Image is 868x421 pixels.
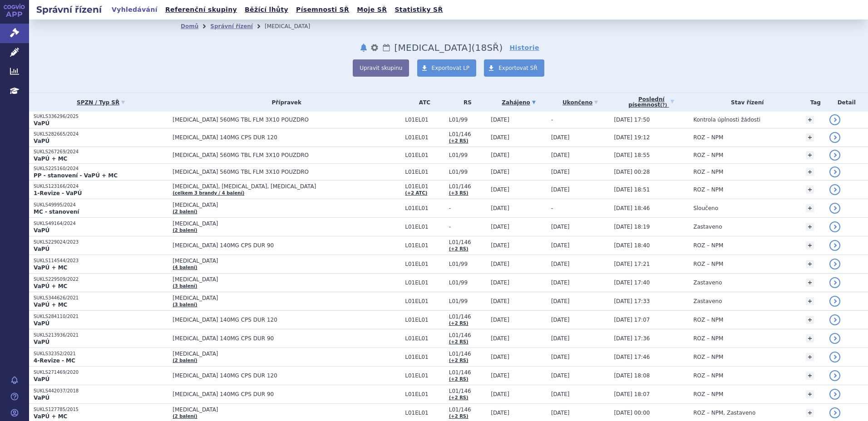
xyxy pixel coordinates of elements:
[449,358,469,363] a: (+2 RS)
[693,372,723,379] span: ROZ – NPM
[34,302,67,308] strong: VaPÚ + MC
[614,391,650,397] span: [DATE] 18:07
[34,246,49,252] strong: VaPÚ
[34,113,168,120] p: SUKLS336296/2025
[34,183,168,190] p: SUKLS123166/2024
[34,209,79,215] strong: MC - stanovení
[806,241,814,250] a: +
[689,93,801,112] th: Stav řízení
[405,261,444,267] span: L01EL01
[34,339,49,345] strong: VaPÚ
[491,96,547,109] a: Zahájeno
[370,42,379,53] button: nastavení
[614,298,650,304] span: [DATE] 17:33
[806,133,814,142] a: +
[34,96,168,109] a: SPZN / Typ SŘ
[693,152,723,158] span: ROZ – NPM
[382,42,391,53] a: Lhůty
[34,406,168,413] p: SUKLS127785/2015
[173,414,197,419] a: (2 balení)
[693,186,723,193] span: ROZ – NPM
[449,152,486,158] span: L01/99
[449,298,486,304] span: L01/99
[693,242,723,249] span: ROZ – NPM
[551,298,570,304] span: [DATE]
[449,395,469,400] a: (+2 RS)
[449,406,486,413] span: L01/146
[405,279,444,286] span: L01EL01
[551,152,570,158] span: [DATE]
[405,242,444,249] span: L01EL01
[405,183,444,190] span: L01EL01
[614,224,650,230] span: [DATE] 18:19
[173,406,399,413] span: [MEDICAL_DATA]
[693,354,723,360] span: ROZ – NPM
[829,407,840,418] a: detail
[806,204,814,212] a: +
[417,59,477,77] a: Exportovat LP
[34,264,67,271] strong: VaPÚ + MC
[449,279,486,286] span: L01/99
[551,410,570,416] span: [DATE]
[693,117,760,123] span: Kontrola úplnosti žádosti
[806,260,814,268] a: +
[163,4,240,16] a: Referenční skupiny
[614,261,650,267] span: [DATE] 17:21
[173,242,399,249] span: [MEDICAL_DATA] 140MG CPS DUR 90
[801,93,825,112] th: Tag
[449,224,486,230] span: -
[173,228,197,233] a: (2 balení)
[551,372,570,379] span: [DATE]
[551,242,570,249] span: [DATE]
[551,335,570,342] span: [DATE]
[449,131,486,137] span: L01/146
[34,131,168,137] p: SUKLS282665/2024
[34,395,49,401] strong: VaPÚ
[614,152,650,158] span: [DATE] 18:55
[806,372,814,380] a: +
[829,296,840,307] a: detail
[210,23,253,29] a: Správní řízení
[491,298,509,304] span: [DATE]
[173,258,399,264] span: [MEDICAL_DATA]
[173,391,399,397] span: [MEDICAL_DATA] 140MG CPS DUR 90
[34,138,49,144] strong: VaPÚ
[29,3,109,16] h2: Správní řízení
[400,93,444,112] th: ATC
[405,152,444,158] span: L01EL01
[449,313,486,320] span: L01/146
[614,134,650,141] span: [DATE] 19:12
[551,391,570,397] span: [DATE]
[173,265,197,270] a: (4 balení)
[34,202,168,208] p: SUKLS49995/2024
[806,223,814,231] a: +
[551,117,553,123] span: -
[806,409,814,417] a: +
[551,261,570,267] span: [DATE]
[491,169,509,175] span: [DATE]
[405,335,444,342] span: L01EL01
[265,20,322,33] li: Imbruvica
[168,93,400,112] th: Přípravek
[693,224,722,230] span: Zastaveno
[614,93,689,112] a: Poslednípísemnost(?)
[173,220,399,227] span: [MEDICAL_DATA]
[34,320,49,327] strong: VaPÚ
[173,183,399,190] span: [MEDICAL_DATA], [MEDICAL_DATA], [MEDICAL_DATA]
[449,138,469,143] a: (+2 RS)
[449,377,469,382] a: (+2 RS)
[693,261,723,267] span: ROZ – NPM
[693,279,722,286] span: Zastaveno
[173,302,197,307] a: (3 balení)
[34,239,168,245] p: SUKLS229024/2023
[173,335,399,342] span: [MEDICAL_DATA] 140MG CPS DUR 90
[34,190,82,196] strong: 1-Revize - VaPÚ
[449,414,469,419] a: (+2 RS)
[491,242,509,249] span: [DATE]
[693,391,723,397] span: ROZ – NPM
[449,169,486,175] span: L01/99
[806,116,814,124] a: +
[806,297,814,305] a: +
[34,332,168,338] p: SUKLS213936/2021
[34,166,168,172] p: SUKLS225160/2024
